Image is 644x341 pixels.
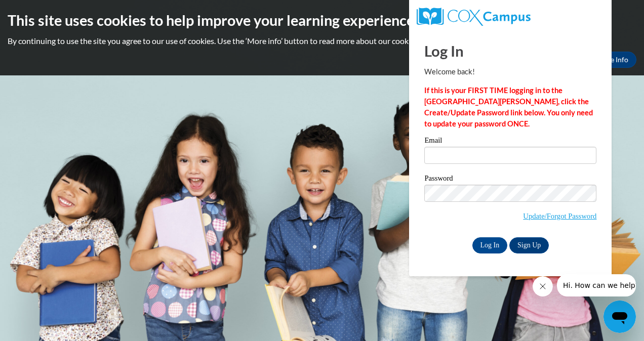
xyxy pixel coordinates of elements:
[424,86,593,128] strong: If this is your FIRST TIME logging in to the [GEOGRAPHIC_DATA][PERSON_NAME], click the Create/Upd...
[589,52,636,68] a: More Info
[603,301,636,333] iframe: Button to launch messaging window
[424,40,596,61] h1: Log In
[509,237,549,253] a: Sign Up
[523,212,596,220] a: Update/Forgot Password
[417,8,530,26] img: COX Campus
[8,10,636,30] h2: This site uses cookies to help improve your learning experience.
[472,237,508,253] input: Log In
[533,276,553,296] iframe: Close message
[6,7,82,15] span: Hi. How can we help?
[424,175,596,185] label: Password
[424,66,596,77] p: Welcome back!
[557,274,636,296] iframe: Message from company
[424,137,596,147] label: Email
[8,35,636,47] p: By continuing to use the site you agree to our use of cookies. Use the ‘More info’ button to read...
